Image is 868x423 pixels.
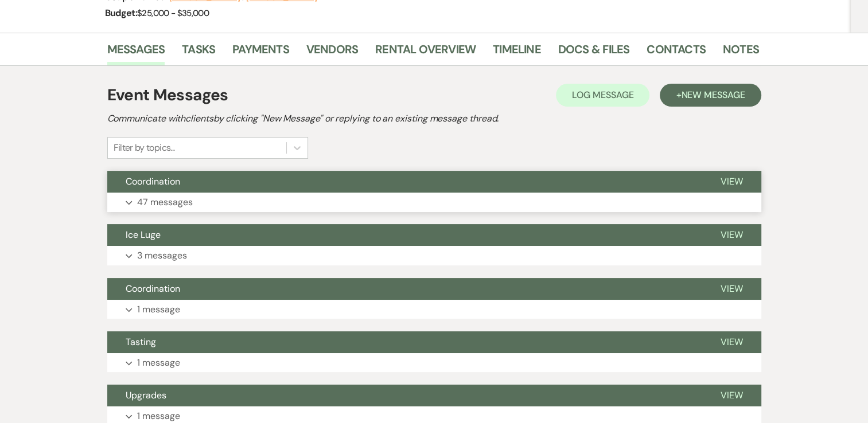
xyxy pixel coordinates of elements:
button: View [702,171,761,193]
span: Coordination [126,175,180,187]
p: 1 message [137,355,180,370]
span: View [721,389,743,401]
a: Timeline [493,40,541,65]
p: 3 messages [137,248,187,263]
a: Tasks [182,40,215,65]
button: 1 message [107,300,761,319]
a: Payments [232,40,289,65]
h2: Communicate with clients by clicking "New Message" or replying to an existing message thread. [107,112,761,126]
button: View [702,385,761,406]
span: View [721,175,743,187]
button: Coordination [107,171,702,193]
button: View [702,224,761,246]
a: Docs & Files [558,40,629,65]
h1: Event Messages [107,83,228,107]
span: Log Message [572,89,633,101]
a: Contacts [647,40,706,65]
p: 47 messages [137,195,193,210]
button: 1 message [107,353,761,373]
a: Notes [723,40,759,65]
span: New Message [681,89,745,101]
button: 47 messages [107,193,761,212]
div: Filter by topics... [114,141,175,155]
span: $25,000 - $35,000 [137,7,209,19]
p: 1 message [137,302,180,317]
button: Ice Luge [107,224,702,246]
span: Ice Luge [126,229,161,241]
button: Tasting [107,331,702,353]
button: Upgrades [107,385,702,406]
a: Rental Overview [375,40,476,65]
span: View [721,229,743,241]
span: Coordination [126,283,180,295]
span: Upgrades [126,389,166,401]
button: 3 messages [107,246,761,265]
span: Tasting [126,336,156,348]
a: Vendors [306,40,358,65]
a: Messages [107,40,165,65]
button: +New Message [660,84,761,107]
span: View [721,283,743,295]
button: View [702,331,761,353]
button: View [702,278,761,300]
span: View [721,336,743,348]
span: Budget: [105,7,138,19]
button: Log Message [556,84,649,107]
button: Coordination [107,278,702,300]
